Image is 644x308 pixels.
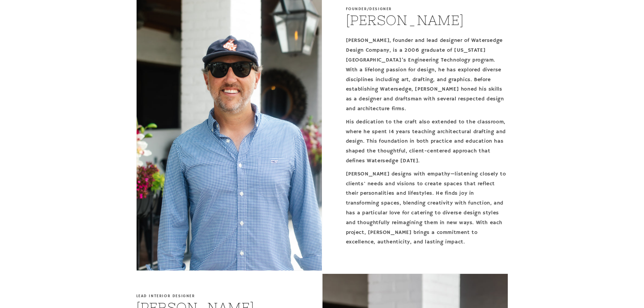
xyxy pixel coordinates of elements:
[346,117,508,166] p: His dedication to the craft also extended to the classroom, where he spent 14 years teaching arch...
[346,169,508,247] p: [PERSON_NAME] designs with empathy—listening closely to clients' needs and visions to create spac...
[346,7,392,11] p: Founder/Designer
[346,36,508,114] p: [PERSON_NAME], founder and lead designer of Watersedge Design Company, is a 2006 graduate of [US_...
[136,294,195,299] p: Lead Interior Designer
[346,11,464,29] h2: [PERSON_NAME]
